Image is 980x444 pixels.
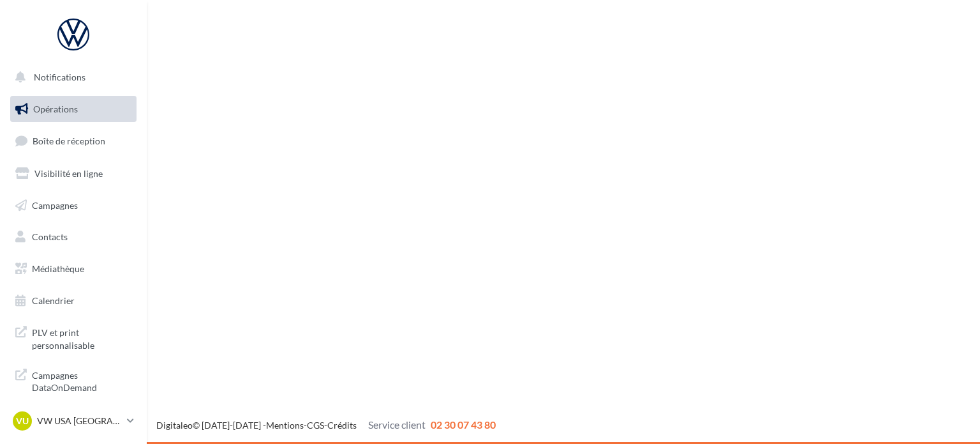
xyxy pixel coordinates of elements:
[33,103,78,114] span: Opérations
[8,192,139,219] a: Campagnes
[34,72,85,82] span: Notifications
[8,127,139,155] a: Boîte de réception
[8,319,139,356] a: PLV et print personnalisable
[37,415,122,427] p: VW USA [GEOGRAPHIC_DATA]
[266,420,304,431] a: Mentions
[327,420,357,431] a: Crédits
[34,168,103,179] span: Visibilité en ligne
[156,420,193,431] a: Digitaleo
[8,96,139,123] a: Opérations
[32,295,75,306] span: Calendrier
[8,224,139,250] a: Contacts
[156,420,496,431] span: © [DATE]-[DATE] - - -
[32,367,131,394] span: Campagnes DataOnDemand
[16,415,29,427] span: VU
[10,409,137,433] a: VU VW USA [GEOGRAPHIC_DATA]
[8,160,139,187] a: Visibilité en ligne
[33,135,105,146] span: Boîte de réception
[307,420,324,431] a: CGS
[368,418,426,431] span: Service client
[32,199,78,210] span: Campagnes
[431,418,496,431] span: 02 30 07 43 80
[32,263,84,274] span: Médiathèque
[8,64,134,91] button: Notifications
[8,287,139,314] a: Calendrier
[32,231,68,242] span: Contacts
[8,256,139,282] a: Médiathèque
[32,324,131,351] span: PLV et print personnalisable
[8,362,139,399] a: Campagnes DataOnDemand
